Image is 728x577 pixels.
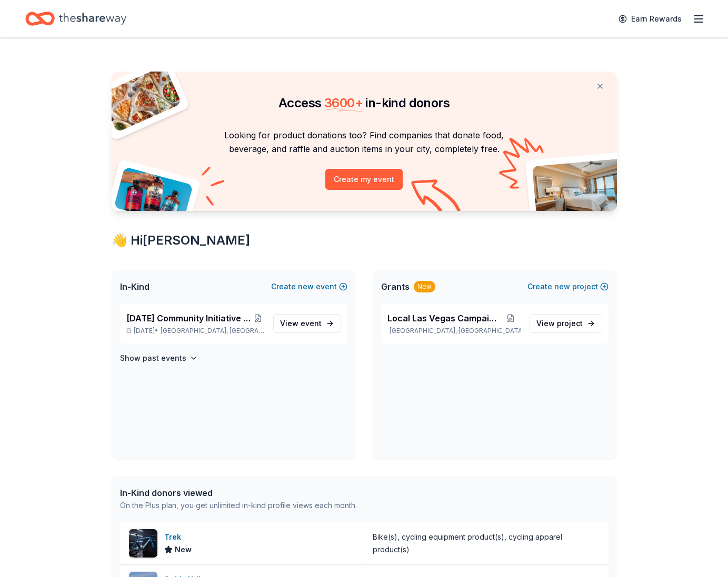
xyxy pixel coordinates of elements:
[120,499,357,512] div: On the Plus plan, you get unlimited in-kind profile views each month.
[164,531,192,543] div: Trek
[387,327,521,335] p: [GEOGRAPHIC_DATA], [GEOGRAPHIC_DATA]
[126,312,252,325] span: [DATE] Community Initiative Silent Auction Event
[120,487,357,499] div: In-Kind donors viewed
[387,312,501,325] span: Local Las Vegas Campaigns
[161,327,264,335] span: [GEOGRAPHIC_DATA], [GEOGRAPHIC_DATA]
[612,9,688,28] a: Earn Rewards
[126,327,265,335] p: [DATE] •
[112,232,617,249] div: 👋 Hi [PERSON_NAME]
[278,95,450,110] span: Access in-kind donors
[373,531,600,556] div: Bike(s), cycling equipment product(s), cycling apparel product(s)
[381,280,410,293] span: Grants
[271,280,347,293] button: Createnewevent
[527,280,609,293] button: Createnewproject
[325,169,403,190] button: Create my event
[129,529,157,558] img: Image for Trek
[175,543,192,556] span: New
[536,317,583,330] span: View
[554,280,570,293] span: new
[25,6,126,31] a: Home
[557,319,583,328] span: project
[120,352,198,365] button: Show past events
[530,314,602,333] a: View project
[124,128,604,156] p: Looking for product donations too? Find companies that donate food, beverage, and raffle and auct...
[99,65,182,133] img: Pizza
[273,314,341,333] a: View event
[120,352,186,365] h4: Show past events
[414,281,435,292] div: New
[120,280,149,293] span: In-Kind
[298,280,314,293] span: new
[280,317,322,330] span: View
[301,319,322,328] span: event
[411,179,464,219] img: Curvy arrow
[324,95,363,110] span: 3600 +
